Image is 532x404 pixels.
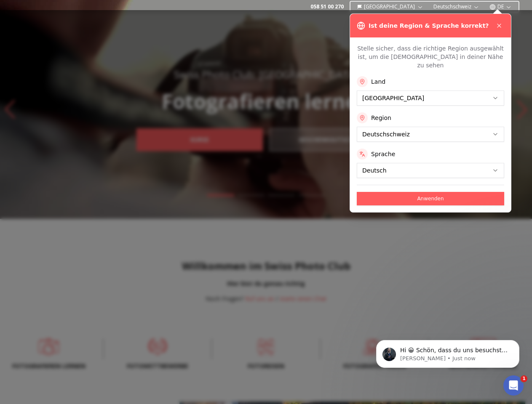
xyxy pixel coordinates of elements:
[357,192,504,205] button: Anwenden
[371,114,391,122] label: Region
[430,2,483,12] button: Deutschschweiz
[521,375,527,382] span: 1
[357,44,504,69] p: Stelle sicher, dass die richtige Region ausgewählt ist, um die [DEMOGRAPHIC_DATA] in deiner Nähe ...
[371,150,395,158] label: Sprache
[369,21,489,30] h3: Ist deine Region & Sprache korrekt?
[503,375,524,396] iframe: Intercom live chat
[354,2,427,12] button: [GEOGRAPHIC_DATA]
[310,3,344,10] a: 058 51 00 270
[364,322,532,381] iframe: Intercom notifications message
[371,77,385,86] label: Land
[486,2,515,12] button: DE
